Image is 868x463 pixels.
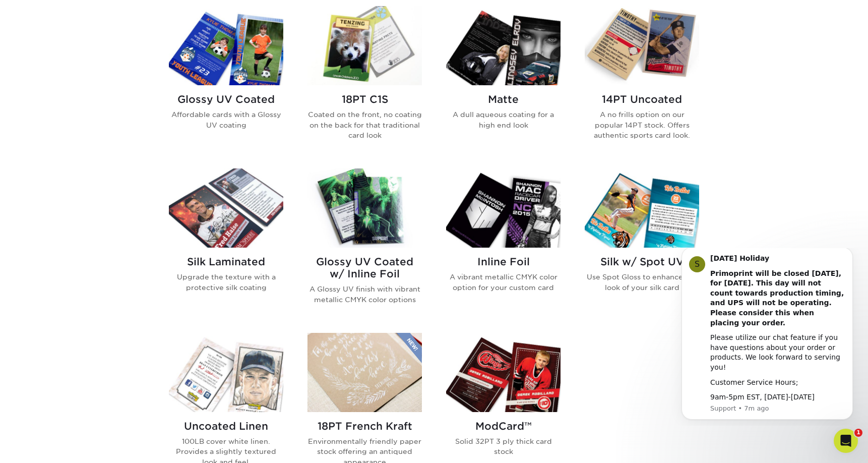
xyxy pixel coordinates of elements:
[585,109,699,140] p: A no frills option on our popular 14PT stock. Offers authentic sports card look.
[307,168,422,321] a: Glossy UV Coated w/ Inline Foil Trading Cards Glossy UV Coated w/ Inline Foil A Glossy UV finish ...
[169,6,283,85] img: Glossy UV Coated Trading Cards
[169,93,283,105] h2: Glossy UV Coated
[446,168,561,321] a: Inline Foil Trading Cards Inline Foil A vibrant metallic CMYK color option for your custom card
[307,6,422,156] a: 18PT C1S Trading Cards 18PT C1S Coated on the front, no coating on the back for that traditional ...
[44,85,179,124] div: Please utilize our chat feature if you have questions about your order or products. We look forwa...
[585,168,699,248] img: Silk w/ Spot UV Trading Cards
[834,429,858,453] iframe: Intercom live chat
[585,6,699,156] a: 14PT Uncoated Trading Cards 14PT Uncoated A no frills option on our popular 14PT stock. Offers au...
[44,130,179,140] div: Customer Service Hours;
[44,156,179,165] p: Message from Support, sent 7m ago
[307,333,422,412] img: 18PT French Kraft Trading Cards
[23,8,39,24] div: Profile image for Support
[307,284,422,305] p: A Glossy UV finish with vibrant metallic CMYK color options
[307,168,422,248] img: Glossy UV Coated w/ Inline Foil Trading Cards
[585,93,699,105] h2: 14PT Uncoated
[666,248,868,426] iframe: Intercom notifications message
[446,256,561,268] h2: Inline Foil
[3,432,86,459] iframe: Google Customer Reviews
[44,144,179,154] div: 9am-5pm EST, [DATE]-[DATE]
[854,429,862,437] span: 1
[307,256,422,280] h2: Glossy UV Coated w/ Inline Foil
[446,6,561,85] img: Matte Trading Cards
[169,420,283,432] h2: Uncoated Linen
[397,333,422,363] img: New Product
[446,168,561,248] img: Inline Foil Trading Cards
[307,420,422,432] h2: 18PT French Kraft
[169,168,283,321] a: Silk Laminated Trading Cards Silk Laminated Upgrade the texture with a protective silk coating
[585,6,699,85] img: 14PT Uncoated Trading Cards
[169,109,283,130] p: Affordable cards with a Glossy UV coating
[44,6,103,14] b: [DATE] Holiday
[169,6,283,156] a: Glossy UV Coated Trading Cards Glossy UV Coated Affordable cards with a Glossy UV coating
[169,168,283,248] img: Silk Laminated Trading Cards
[446,6,561,156] a: Matte Trading Cards Matte A dull aqueous coating for a high end look
[307,6,422,85] img: 18PT C1S Trading Cards
[446,272,561,293] p: A vibrant metallic CMYK color option for your custom card
[169,256,283,268] h2: Silk Laminated
[446,109,561,130] p: A dull aqueous coating for a high end look
[585,256,699,268] h2: Silk w/ Spot UV
[446,93,561,105] h2: Matte
[585,168,699,321] a: Silk w/ Spot UV Trading Cards Silk w/ Spot UV Use Spot Gloss to enhance the look of your silk card
[169,333,283,412] img: Uncoated Linen Trading Cards
[446,436,561,457] p: Solid 32PT 3 ply thick card stock
[307,109,422,140] p: Coated on the front, no coating on the back for that traditional card look
[44,6,179,154] div: Message content
[585,272,699,293] p: Use Spot Gloss to enhance the look of your silk card
[44,21,177,79] b: Primoprint will be closed [DATE], for [DATE]. This day will not count towards production timing, ...
[169,272,283,293] p: Upgrade the texture with a protective silk coating
[446,333,561,412] img: ModCard™ Trading Cards
[307,93,422,105] h2: 18PT C1S
[446,420,561,432] h2: ModCard™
